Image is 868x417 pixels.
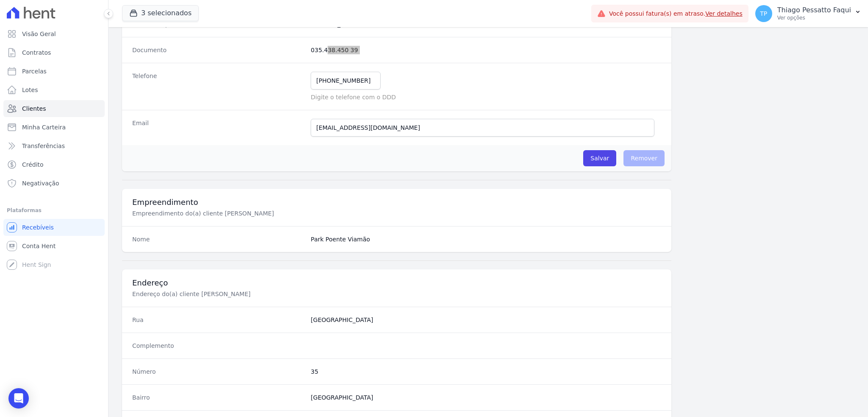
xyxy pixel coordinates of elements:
[22,67,47,76] span: Parcelas
[311,367,661,376] dd: 35
[609,9,743,18] span: Você possui fatura(s) em atraso.
[132,393,304,402] dt: Bairro
[3,238,105,255] a: Conta Hent
[748,2,868,25] button: TP Thiago Pessatto Faqui Ver opções
[3,25,105,42] a: Visão Geral
[22,123,66,132] span: Minha Carteira
[3,175,105,192] a: Negativação
[22,48,51,57] span: Contratos
[132,367,304,376] dt: Número
[132,197,661,207] h3: Empreendimento
[311,93,661,101] p: Digite o telefone com o DDD
[7,205,101,215] div: Plataformas
[3,137,105,154] a: Transferências
[777,14,851,21] p: Ver opções
[311,393,661,402] dd: [GEOGRAPHIC_DATA]
[311,235,661,243] dd: Park Poente Viamão
[22,104,46,113] span: Clientes
[132,72,304,101] dt: Telefone
[311,46,661,54] dd: 035.438.450 39
[3,119,105,136] a: Minha Carteira
[132,235,304,243] dt: Nome
[777,6,851,14] p: Thiago Pessatto Faqui
[132,290,417,298] p: Endereço do(a) cliente [PERSON_NAME]
[22,179,59,188] span: Negativação
[22,30,56,38] span: Visão Geral
[22,223,54,232] span: Recebíveis
[132,341,304,350] dt: Complemento
[311,316,661,324] dd: [GEOGRAPHIC_DATA]
[3,156,105,173] a: Crédito
[132,209,417,218] p: Empreendimento do(a) cliente [PERSON_NAME]
[122,5,199,21] button: 3 selecionados
[22,242,56,250] span: Conta Hent
[22,142,65,150] span: Transferências
[132,119,304,137] dt: Email
[3,219,105,236] a: Recebíveis
[132,278,661,288] h3: Endereço
[22,160,44,169] span: Crédito
[760,11,767,17] span: TP
[583,150,616,166] input: Salvar
[705,10,743,17] a: Ver detalhes
[8,388,29,409] div: Open Intercom Messenger
[3,81,105,98] a: Lotes
[132,46,304,54] dt: Documento
[3,44,105,61] a: Contratos
[132,316,304,324] dt: Rua
[623,150,665,166] span: Remover
[3,100,105,117] a: Clientes
[22,86,38,94] span: Lotes
[3,63,105,80] a: Parcelas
